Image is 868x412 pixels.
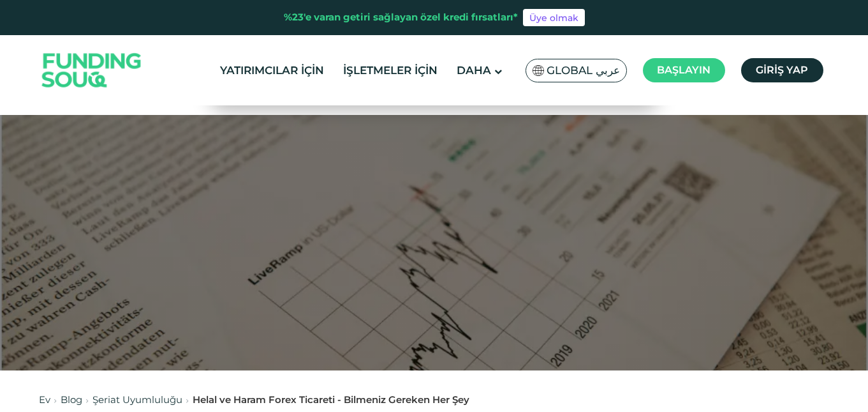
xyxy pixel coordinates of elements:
a: Yatırımcılar İçin [217,60,327,81]
font: Giriş yap [756,64,808,76]
font: Yatırımcılar İçin [220,64,324,77]
font: Üye olmak [529,12,578,24]
a: Giriş yap [741,58,823,82]
font: Global عربي [547,64,620,77]
font: Helal ve Haram Forex Ticareti - Bilmeniz Gereken Her Şey [193,393,469,406]
font: İşletmeler İçin [343,64,438,77]
font: %23'e varan getiri sağlayan özel kredi fırsatları* [284,11,518,23]
font: Başlayın [657,64,710,76]
img: Logo [29,38,154,103]
a: Üye olmak [523,9,585,27]
a: Şeriat Uyumluluğu [92,393,182,406]
a: Blog [61,393,82,406]
a: İşletmeler İçin [340,60,441,81]
img: Güney Afrika Bayrağı [533,65,544,76]
a: Ev [39,393,50,406]
font: Daha [457,64,491,77]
